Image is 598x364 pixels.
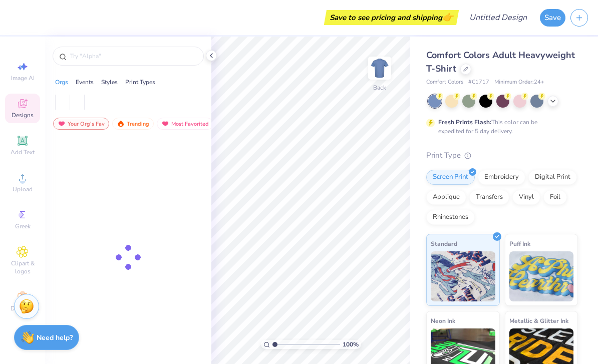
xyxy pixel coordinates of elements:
[157,118,213,130] div: Most Favorited
[543,190,567,205] div: Foil
[468,78,489,87] span: # C1717
[15,222,31,230] span: Greek
[494,78,544,87] span: Minimum Order: 24 +
[58,120,66,127] img: most_fav.gif
[327,10,456,25] div: Save to see pricing and shipping
[69,51,197,61] input: Try "Alpha"
[11,148,35,156] span: Add Text
[161,120,169,127] img: most_fav.gif
[117,120,125,127] img: trending.gif
[461,8,535,28] input: Untitled Design
[426,170,475,185] div: Screen Print
[125,78,155,87] div: Print Types
[512,190,540,205] div: Vinyl
[478,170,525,185] div: Embroidery
[431,251,495,301] img: Standard
[426,190,466,205] div: Applique
[438,118,561,136] div: This color can be expedited for 5 day delivery.
[53,118,109,130] div: Your Org's Fav
[37,333,73,342] strong: Need help?
[431,315,455,326] span: Neon Ink
[528,170,577,185] div: Digital Print
[426,150,578,161] div: Print Type
[5,259,40,275] span: Clipart & logos
[509,238,530,249] span: Puff Ink
[442,11,453,23] span: 👉
[509,315,568,326] span: Metallic & Glitter Ink
[426,78,463,87] span: Comfort Colors
[11,74,35,82] span: Image AI
[101,78,118,87] div: Styles
[509,251,574,301] img: Puff Ink
[343,340,359,349] span: 100 %
[370,58,390,78] img: Back
[540,9,565,27] button: Save
[112,118,154,130] div: Trending
[469,190,509,205] div: Transfers
[426,49,575,75] span: Comfort Colors Adult Heavyweight T-Shirt
[438,118,491,126] strong: Fresh Prints Flash:
[12,111,34,119] span: Designs
[13,185,33,193] span: Upload
[55,78,68,87] div: Orgs
[76,78,94,87] div: Events
[373,83,386,92] div: Back
[431,238,457,249] span: Standard
[426,210,475,225] div: Rhinestones
[11,304,35,312] span: Decorate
